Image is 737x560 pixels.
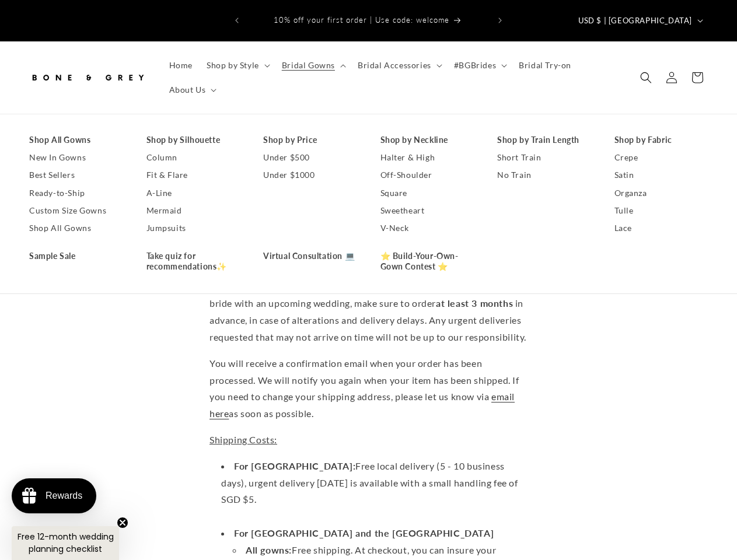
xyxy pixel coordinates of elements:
a: Short Train [497,149,591,166]
summary: Search [633,65,659,90]
a: Bone and Grey Bridal [25,60,151,94]
strong: All gowns: [246,544,292,555]
span: All orders are shipped from [GEOGRAPHIC_DATA] through from [DATE] to [DATE], with the exception o... [209,264,527,342]
a: Shop All Gowns [29,219,123,237]
a: Ready-to-Ship [29,184,123,202]
a: Best Sellers [29,166,123,184]
a: Under $500 [263,149,357,166]
a: Shop by Fabric [614,131,708,149]
a: Home [162,53,200,78]
a: Mermaid [146,202,240,219]
strong: For [GEOGRAPHIC_DATA]: [234,460,355,471]
img: Bone and Grey Bridal [29,65,146,90]
a: Square [380,184,474,202]
a: Sweetheart [380,202,474,219]
a: Custom Size Gowns [29,202,123,219]
a: Shop by Silhouette [146,131,240,149]
span: Free 12-month wedding planning checklist [18,531,114,555]
summary: Bridal Gowns [275,53,351,78]
a: Halter & High [380,149,474,166]
a: Organza [614,184,708,202]
span: Home [169,60,193,71]
a: Under $1000 [263,166,357,184]
span: USD $ | [GEOGRAPHIC_DATA] [578,15,692,27]
span: Bridal Gowns [282,60,335,71]
a: Shop by Train Length [497,131,591,149]
summary: About Us [162,78,222,102]
button: Close teaser [117,517,128,528]
div: Rewards [46,491,82,501]
span: Bridal Try-on [519,60,571,71]
span: Bridal Accessories [358,60,431,71]
a: Shop by Price [263,131,357,149]
a: Tulle [614,202,708,219]
strong: at least 3 months [436,297,513,309]
strong: For [GEOGRAPHIC_DATA] and the [GEOGRAPHIC_DATA] [234,527,494,538]
span: Shipping Costs: [209,434,277,445]
a: Lace [614,219,708,237]
a: Column [146,149,240,166]
a: Virtual Consultation 💻 [263,247,357,265]
a: Shop by Neckline [380,131,474,149]
button: USD $ | [GEOGRAPHIC_DATA] [571,9,708,32]
a: Take quiz for recommendations✨ [146,247,240,275]
a: Jumpsuits [146,219,240,237]
span: #BGBrides [454,60,496,71]
span: 10% off your first order | Use code: welcome [274,15,449,24]
summary: Shop by Style [200,53,275,78]
a: Shop All Gowns [29,131,123,149]
span: Shop by Style [207,60,259,71]
button: Previous announcement [224,9,250,32]
button: Next announcement [487,9,513,32]
a: Off-Shoulder [380,166,474,184]
a: ⭐ Build-Your-Own-Gown Contest ⭐ [380,247,474,275]
a: V-Neck [380,219,474,237]
a: Satin [614,166,708,184]
summary: Bridal Accessories [351,53,447,78]
a: Sample Sale [29,247,123,265]
li: Free local delivery (5 - 10 business days), urgent delivery [DATE] is available with a small hand... [221,458,528,525]
div: Free 12-month wedding planning checklistClose teaser [12,526,119,560]
span: You will receive a confirmation email when your order has been processed. We will notify you agai... [209,358,519,419]
a: Bridal Try-on [512,53,578,78]
a: New In Gowns [29,149,123,166]
a: Crepe [614,149,708,166]
span: About Us [169,85,206,95]
a: A-Line [146,184,240,202]
summary: #BGBrides [447,53,512,78]
a: No Train [497,166,591,184]
a: Fit & Flare [146,166,240,184]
